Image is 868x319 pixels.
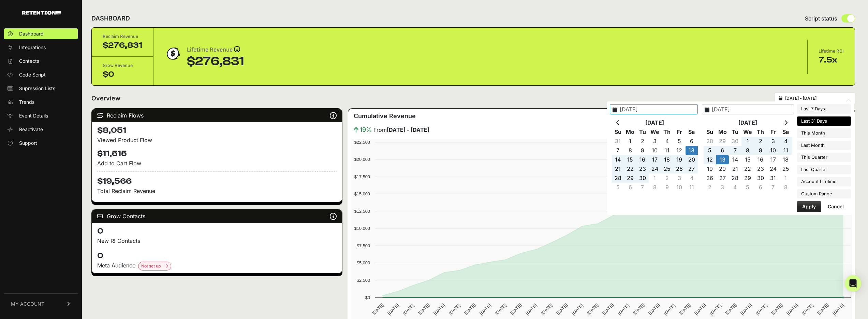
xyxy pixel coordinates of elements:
[354,140,370,145] text: $22,500
[92,209,342,223] div: Grow Contacts
[4,293,78,314] a: MY ACCOUNT
[649,127,661,137] th: We
[624,155,636,164] td: 15
[187,45,244,55] div: Lifetime Revenue
[612,127,624,137] th: Su
[387,126,429,133] strong: [DATE] - [DATE]
[673,174,686,183] td: 3
[97,250,337,261] h4: 0
[632,303,645,316] text: [DATE]
[22,11,61,15] img: Retention.com
[755,303,768,316] text: [DATE]
[704,137,716,146] td: 28
[636,146,649,155] td: 9
[724,303,737,316] text: [DATE]
[673,146,686,155] td: 12
[754,146,767,155] td: 9
[4,56,78,67] a: Contacts
[649,183,661,192] td: 8
[624,137,636,146] td: 1
[624,127,636,137] th: Mo
[767,183,779,192] td: 7
[371,303,384,316] text: [DATE]
[19,71,46,78] span: Code Script
[365,295,370,300] text: $0
[402,303,415,316] text: [DATE]
[754,164,767,174] td: 23
[4,42,78,53] a: Integrations
[729,146,741,155] td: 7
[845,275,861,292] div: Open Intercom Messenger
[704,155,716,164] td: 12
[571,303,584,316] text: [DATE]
[164,45,181,62] img: dollar-coin-05c43ed7efb7bc0c12610022525b4bbbb207c7efeef5aecc26f025e68dcafac9.png
[649,155,661,164] td: 17
[673,137,686,146] td: 5
[754,137,767,146] td: 2
[612,164,624,174] td: 21
[636,183,649,192] td: 7
[779,183,792,192] td: 8
[586,303,599,316] text: [DATE]
[97,136,337,144] div: Viewed Product Flow
[103,69,142,80] div: $0
[686,155,698,164] td: 20
[636,137,649,146] td: 2
[779,155,792,164] td: 18
[754,155,767,164] td: 16
[779,146,792,155] td: 11
[797,165,851,175] li: Last Quarter
[716,146,729,155] td: 6
[741,146,754,155] td: 8
[716,127,729,137] th: Mo
[797,128,851,138] li: This Month
[19,140,37,147] span: Support
[91,94,120,103] h2: Overview
[624,183,636,192] td: 6
[360,125,372,135] span: 19%
[770,303,783,316] text: [DATE]
[661,183,673,192] td: 9
[797,116,851,126] li: Last 31 Days
[741,174,754,183] td: 29
[693,303,707,316] text: [DATE]
[19,85,55,92] span: Supression Lists
[357,243,370,248] text: $7,500
[354,157,370,162] text: $20,000
[729,155,741,164] td: 14
[661,164,673,174] td: 25
[97,148,337,159] h4: $11,515
[801,303,814,316] text: [DATE]
[19,58,39,65] span: Contacts
[357,260,370,265] text: $5,000
[797,189,851,199] li: Custom Range
[819,48,844,55] div: Lifetime ROI
[673,164,686,174] td: 26
[354,226,370,231] text: $10,000
[729,164,741,174] td: 21
[601,303,615,316] text: [DATE]
[729,183,741,192] td: 4
[463,303,476,316] text: [DATE]
[779,164,792,174] td: 25
[494,303,507,316] text: [DATE]
[686,164,698,174] td: 27
[97,125,337,136] h4: $8,051
[612,174,624,183] td: 28
[673,183,686,192] td: 10
[509,303,523,316] text: [DATE]
[716,137,729,146] td: 29
[661,155,673,164] td: 18
[785,303,799,316] text: [DATE]
[767,174,779,183] td: 31
[729,127,741,137] th: Tu
[432,303,446,316] text: [DATE]
[4,110,78,121] a: Event Details
[797,141,851,150] li: Last Month
[4,138,78,149] a: Support
[686,146,698,155] td: 13
[816,303,829,316] text: [DATE]
[729,137,741,146] td: 30
[741,137,754,146] td: 1
[97,226,337,237] h4: 0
